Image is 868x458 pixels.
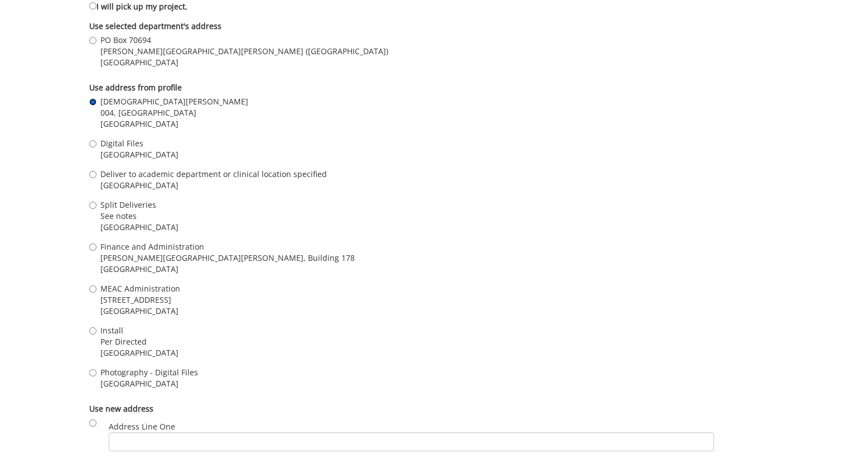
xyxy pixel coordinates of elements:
span: Per Directed [100,336,179,347]
b: Use selected department's address [89,21,221,31]
input: PO Box 70694 [PERSON_NAME][GEOGRAPHIC_DATA][PERSON_NAME] ([GEOGRAPHIC_DATA]) [GEOGRAPHIC_DATA] [89,37,97,44]
span: [GEOGRAPHIC_DATA] [100,180,327,191]
input: Photography - Digital Files [GEOGRAPHIC_DATA] [89,369,97,376]
span: [GEOGRAPHIC_DATA] [100,118,248,130]
span: Photography - Digital Files [100,367,198,378]
input: Split Deliveries See notes [GEOGRAPHIC_DATA] [89,202,97,209]
span: [GEOGRAPHIC_DATA] [100,57,388,68]
span: [GEOGRAPHIC_DATA] [100,306,180,317]
span: [GEOGRAPHIC_DATA] [100,347,179,359]
span: Finance and Administration [100,241,355,252]
span: [DEMOGRAPHIC_DATA][PERSON_NAME] [100,96,248,107]
span: Split Deliveries [100,199,179,211]
span: Install [100,325,179,336]
span: [GEOGRAPHIC_DATA] [100,264,355,275]
input: Deliver to academic department or clinical location specified [GEOGRAPHIC_DATA] [89,171,97,178]
span: MEAC Administration [100,283,180,294]
input: I will pick up my project. [89,2,97,9]
span: Digital Files [100,138,179,149]
input: Finance and Administration [PERSON_NAME][GEOGRAPHIC_DATA][PERSON_NAME], Building 178 [GEOGRAPHIC_... [89,244,97,251]
span: [GEOGRAPHIC_DATA] [100,149,179,160]
span: [STREET_ADDRESS] [100,294,180,306]
span: PO Box 70694 [100,35,388,46]
input: Digital Files [GEOGRAPHIC_DATA] [89,140,97,147]
b: Use address from profile [89,82,182,93]
span: [GEOGRAPHIC_DATA] [100,222,179,233]
input: [DEMOGRAPHIC_DATA][PERSON_NAME] 004, [GEOGRAPHIC_DATA] [GEOGRAPHIC_DATA] [89,98,97,106]
span: [PERSON_NAME][GEOGRAPHIC_DATA][PERSON_NAME], Building 178 [100,252,355,264]
label: Address Line One [109,421,714,451]
input: Install Per Directed [GEOGRAPHIC_DATA] [89,327,97,335]
span: See notes [100,211,179,222]
span: Deliver to academic department or clinical location specified [100,169,327,180]
span: 004, [GEOGRAPHIC_DATA] [100,107,248,118]
b: Use new address [89,403,153,414]
input: Address Line One [109,432,714,451]
span: [GEOGRAPHIC_DATA] [100,378,198,389]
input: MEAC Administration [STREET_ADDRESS] [GEOGRAPHIC_DATA] [89,285,97,293]
span: [PERSON_NAME][GEOGRAPHIC_DATA][PERSON_NAME] ([GEOGRAPHIC_DATA]) [100,46,388,57]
